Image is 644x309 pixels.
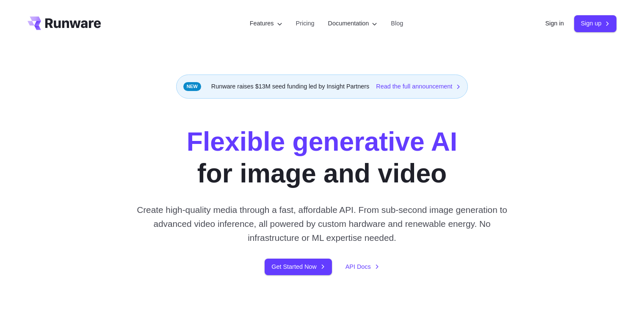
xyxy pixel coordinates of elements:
[133,203,511,245] p: Create high-quality media through a fast, affordable API. From sub-second image generation to adv...
[376,82,461,91] a: Read the full announcement
[391,19,403,28] a: Blog
[265,259,332,275] a: Get Started Now
[28,17,101,30] a: Go to /
[545,19,564,28] a: Sign in
[187,126,457,189] h1: for image and video
[296,19,315,28] a: Pricing
[187,127,457,156] strong: Flexible generative AI
[345,262,379,272] a: API Docs
[250,19,282,28] label: Features
[328,19,378,28] label: Documentation
[574,15,617,32] a: Sign up
[176,74,468,99] div: Runware raises $13M seed funding led by Insight Partners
